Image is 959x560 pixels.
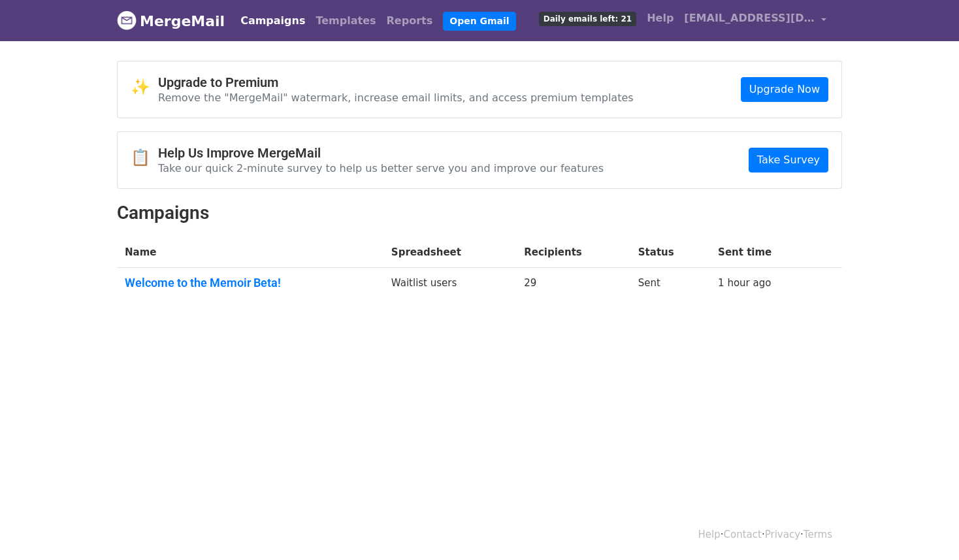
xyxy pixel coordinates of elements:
[724,529,762,540] a: Contact
[534,5,642,31] a: Daily emails left: 21
[718,277,771,289] a: 1 hour ago
[765,529,800,540] a: Privacy
[516,237,630,268] th: Recipients
[630,268,710,303] td: Sent
[539,12,636,26] span: Daily emails left: 21
[749,148,828,173] a: Take Survey
[158,91,634,105] p: Remove the "MergeMail" watermark, increase email limits, and access premium templates
[131,148,158,167] span: 📋
[516,268,630,303] td: 29
[710,237,818,268] th: Sent time
[117,237,383,268] th: Name
[741,77,828,102] a: Upgrade Now
[383,237,516,268] th: Spreadsheet
[642,5,679,31] a: Help
[131,78,158,97] span: ✨
[158,74,634,90] h4: Upgrade to Premium
[382,8,438,34] a: Reports
[698,529,721,540] a: Help
[804,529,832,540] a: Terms
[630,237,710,268] th: Status
[158,161,604,175] p: Take our quick 2-minute survey to help us better serve you and improve our features
[117,7,225,35] a: MergeMail
[684,10,815,26] span: [EMAIL_ADDRESS][DOMAIN_NAME]
[125,276,376,290] a: Welcome to the Memoir Beta!
[117,202,842,224] h2: Campaigns
[894,497,959,560] iframe: Chat Widget
[158,145,604,161] h4: Help Us Improve MergeMail
[679,5,832,36] a: [EMAIL_ADDRESS][DOMAIN_NAME]
[310,8,381,34] a: Templates
[235,8,310,34] a: Campaigns
[443,12,515,31] a: Open Gmail
[383,268,516,303] td: Waitlist users
[117,10,137,30] img: MergeMail logo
